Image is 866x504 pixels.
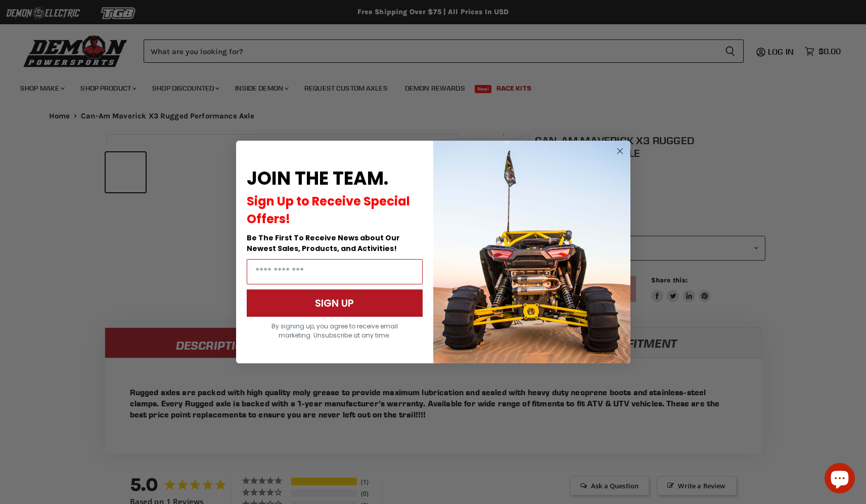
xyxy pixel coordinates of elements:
button: SIGN UP [247,289,423,317]
inbox-online-store-chat: Shopify online store chat [822,463,858,496]
span: Be The First To Receive News about Our Newest Sales, Products, and Activities! [247,233,400,254]
span: Sign Up to Receive Special Offers! [247,193,410,227]
img: a9095488-b6e7-41ba-879d-588abfab540b.jpeg [433,141,630,363]
button: Close dialog [614,145,626,157]
span: By signing up, you agree to receive email marketing. Unsubscribe at any time. [271,322,398,340]
span: JOIN THE TEAM. [247,165,388,191]
input: Email Address [247,259,423,284]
